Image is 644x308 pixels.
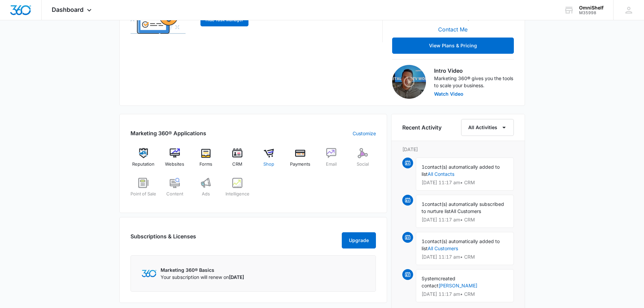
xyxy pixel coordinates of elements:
[392,65,426,99] img: Intro Video
[162,178,188,202] a: Content
[225,191,249,197] span: Intelligence
[199,161,212,168] span: Forms
[422,276,455,288] span: created contact
[434,75,514,89] p: Marketing 360® gives you the tools to scale your business.
[318,148,344,172] a: Email
[422,238,500,251] span: contact(s) automatically added to list
[357,161,369,168] span: Social
[392,38,514,54] button: View Plans & Pricing
[130,178,157,202] a: Point of Sale
[428,171,454,177] a: All Contacts
[342,232,376,248] button: Upgrade
[451,208,481,214] span: All Customers
[353,130,376,137] a: Customize
[142,270,157,277] img: Marketing 360 Logo
[161,274,244,281] p: Your subscription will renew on
[428,245,458,251] a: All Customers
[224,148,251,172] a: CRM
[350,148,376,172] a: Social
[290,161,310,168] span: Payments
[130,191,156,197] span: Point of Sale
[132,161,154,168] span: Reputation
[434,67,514,75] h3: Intro Video
[130,148,157,172] a: Reputation
[193,178,219,202] a: Ads
[161,266,244,274] p: Marketing 360® Basics
[422,164,425,170] span: 1
[402,146,514,153] p: [DATE]
[166,191,183,197] span: Content
[422,255,508,259] p: [DATE] 11:17 am • CRM
[232,161,242,168] span: CRM
[434,92,463,96] button: Watch Video
[193,148,219,172] a: Forms
[422,201,425,207] span: 1
[422,217,508,222] p: [DATE] 11:17 am • CRM
[431,21,474,38] button: Contact Me
[579,5,603,10] div: account name
[52,6,84,13] span: Dashboard
[130,232,196,246] h2: Subscriptions & Licenses
[422,201,504,214] span: contact(s) automatically subscribed to nurture list
[256,148,282,172] a: Shop
[326,161,337,168] span: Email
[461,119,514,136] button: All Activities
[579,10,603,15] div: account id
[422,238,425,244] span: 1
[224,178,251,202] a: Intelligence
[438,283,477,288] a: [PERSON_NAME]
[130,129,206,137] h2: Marketing 360® Applications
[422,276,438,281] span: System
[422,164,500,177] span: contact(s) automatically added to list
[402,123,442,132] h6: Recent Activity
[165,161,184,168] span: Websites
[263,161,274,168] span: Shop
[202,191,210,197] span: Ads
[287,148,313,172] a: Payments
[422,292,508,297] p: [DATE] 11:17 am • CRM
[229,274,244,280] span: [DATE]
[162,148,188,172] a: Websites
[422,180,508,185] p: [DATE] 11:17 am • CRM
